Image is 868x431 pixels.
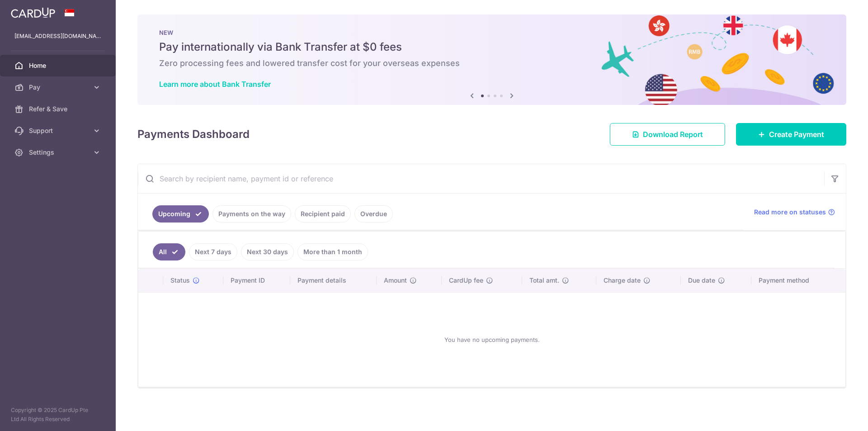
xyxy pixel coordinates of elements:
a: Recipient paid [295,205,351,223]
h6: Zero processing fees and lowered transfer cost for your overseas expenses [159,58,825,69]
span: Support [29,126,89,135]
p: NEW [159,29,825,36]
h4: Payments Dashboard [137,126,250,142]
span: Due date [688,276,715,285]
input: Search by recipient name, payment id or reference [138,164,824,193]
a: Next 7 days [189,243,237,260]
a: Next 30 days [241,243,294,260]
a: Download Report [610,123,725,146]
span: Amount [384,276,407,285]
div: You have no upcoming payments. [149,300,835,379]
img: Bank transfer banner [137,14,846,105]
span: Settings [29,148,89,157]
a: Payments on the way [212,205,291,223]
span: Download Report [643,129,703,140]
span: Status [170,276,190,285]
span: Charge date [604,276,641,285]
a: Create Payment [736,123,846,146]
span: Read more on statuses [754,208,826,217]
th: Payment method [751,269,845,292]
p: [EMAIL_ADDRESS][DOMAIN_NAME] [14,32,101,41]
span: Create Payment [769,129,824,140]
h5: Pay internationally via Bank Transfer at $0 fees [159,40,825,54]
th: Payment details [290,269,377,292]
span: Home [29,61,89,70]
th: Payment ID [223,269,290,292]
span: CardUp fee [449,276,483,285]
span: Pay [29,83,89,92]
a: Overdue [354,205,393,223]
img: CardUp [11,7,55,18]
a: Learn more about Bank Transfer [159,80,271,89]
a: Upcoming [152,205,209,223]
a: Read more on statuses [754,208,835,217]
span: Total amt. [529,276,559,285]
a: More than 1 month [297,243,368,260]
a: All [153,243,185,260]
span: Refer & Save [29,104,89,114]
